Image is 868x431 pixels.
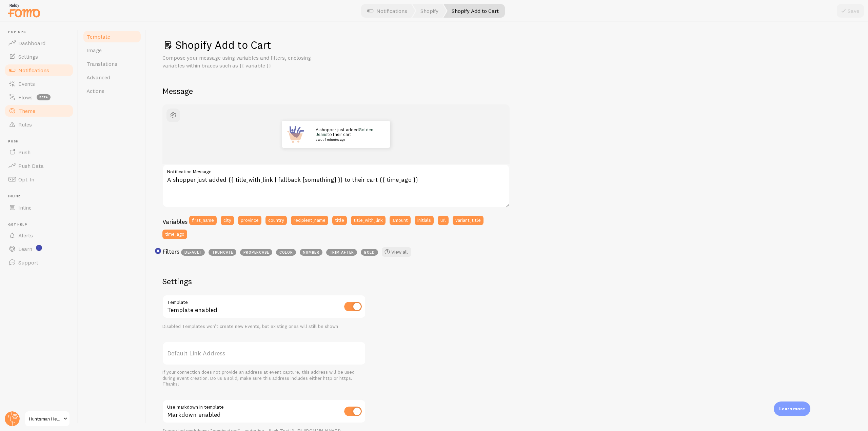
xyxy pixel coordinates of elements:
[29,415,61,423] span: Huntsman Heritage
[316,127,373,137] a: Golden Jeans
[240,249,272,256] span: propercase
[4,173,74,186] a: Opt-In
[282,121,309,148] img: Fomo
[415,216,434,225] button: initials
[7,2,41,19] img: fomo-relay-logo-orange.svg
[189,216,217,225] button: first_name
[162,369,366,387] div: If your connection does not provide an address at event capture, this address will be used during...
[82,84,142,98] a: Actions
[155,248,161,254] svg: <p>Use filters like | propercase to change CITY to City in your templates</p>
[8,139,74,144] span: Push
[291,216,328,225] button: recipient_name
[18,40,45,46] span: Dashboard
[209,249,236,256] span: truncate
[361,249,378,256] span: bold
[8,194,74,199] span: Inline
[316,127,383,141] p: A shopper just added to their cart
[162,324,366,330] div: Disabled Templates won't create new Events, but existing ones will still be shown
[18,121,32,128] span: Rules
[4,118,74,131] a: Rules
[18,149,31,156] span: Push
[326,249,357,256] span: trim_after
[82,71,142,84] a: Advanced
[18,80,35,87] span: Events
[162,295,366,319] div: Template enabled
[162,164,510,176] label: Notification Message
[82,43,142,57] a: Image
[4,242,74,256] a: Learn
[86,87,104,94] span: Actions
[4,159,74,173] a: Push Data
[18,67,49,74] span: Notifications
[390,216,411,225] button: amount
[4,63,74,77] a: Notifications
[18,204,32,211] span: Inline
[18,107,35,114] span: Theme
[300,249,322,256] span: number
[162,54,325,70] p: Compose your message using variables and filters, enclosing variables within braces such as {{ va...
[4,91,74,104] a: Flows beta
[8,30,74,34] span: Pop-ups
[238,216,261,225] button: province
[4,50,74,63] a: Settings
[774,401,810,416] div: Learn more
[82,30,142,43] a: Template
[18,94,33,101] span: Flows
[276,249,296,256] span: color
[162,399,366,424] div: Markdown enabled
[8,222,74,227] span: Get Help
[4,36,74,50] a: Dashboard
[18,246,32,252] span: Learn
[162,248,179,255] h3: Filters
[162,38,852,52] h1: Shopify Add to Cart
[162,230,187,239] button: time_ago
[265,216,287,225] button: country
[37,94,51,100] span: beta
[86,74,110,81] span: Advanced
[82,57,142,71] a: Translations
[162,218,188,226] h3: Variables
[36,245,42,251] svg: <p>Watch New Feature Tutorials!</p>
[4,201,74,214] a: Inline
[18,53,38,60] span: Settings
[162,276,366,287] h2: Settings
[18,259,38,266] span: Support
[438,216,449,225] button: url
[351,216,386,225] button: title_with_link
[382,247,411,257] a: View all
[162,341,366,365] label: Default Link Address
[86,60,117,67] span: Translations
[18,162,44,169] span: Push Data
[4,229,74,242] a: Alerts
[4,256,74,269] a: Support
[332,216,347,225] button: title
[181,249,205,256] span: default
[18,176,34,183] span: Opt-In
[221,216,234,225] button: city
[316,138,381,141] small: about 4 minutes ago
[24,411,70,427] a: Huntsman Heritage
[4,145,74,159] a: Push
[162,86,852,96] h2: Message
[4,104,74,118] a: Theme
[4,77,74,91] a: Events
[453,216,484,225] button: variant_title
[86,33,110,40] span: Template
[18,232,33,239] span: Alerts
[86,47,102,54] span: Image
[779,406,805,412] p: Learn more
